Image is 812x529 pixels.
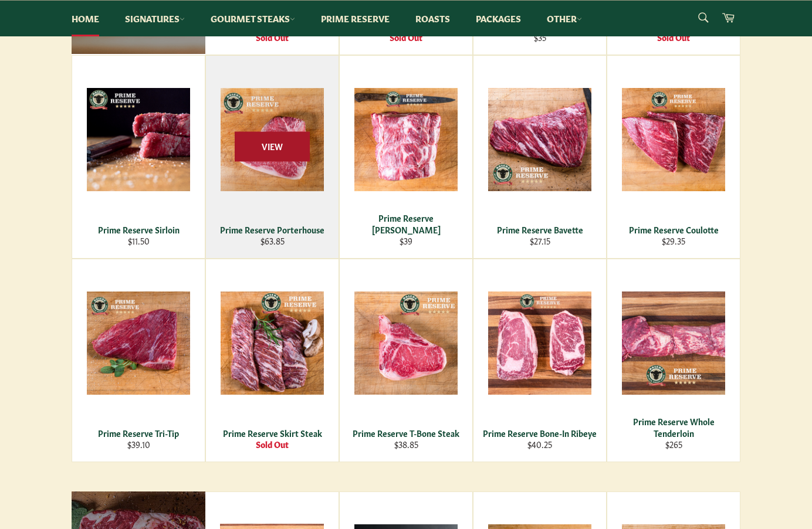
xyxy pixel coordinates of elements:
[404,1,462,36] a: Roasts
[481,32,599,43] div: $35
[481,428,599,439] div: Prime Reserve Bone-In Ribeye
[214,439,331,450] div: Sold Out
[213,32,331,43] div: Sold Out
[199,1,307,36] a: Gourmet Steaks
[354,291,458,395] img: Prime Reserve T-Bone Steak
[481,224,599,235] div: Prime Reserve Bavette
[615,224,733,235] div: Prime Reserve Coulotte
[622,88,725,191] img: Prime Reserve Coulotte
[347,212,465,235] div: Prime Reserve [PERSON_NAME]
[488,88,591,191] img: Prime Reserve Bavette
[473,55,607,259] a: Prime Reserve Bavette Prime Reserve Bavette $27.15
[205,55,339,259] a: Prime Reserve Porterhouse Prime Reserve Porterhouse $63.85 View
[473,259,607,462] a: Prime Reserve Bone-In Ribeye Prime Reserve Bone-In Ribeye $40.25
[60,1,111,36] a: Home
[87,291,190,395] img: Prime Reserve Tri-Tip
[347,439,465,450] div: $38.85
[481,235,599,246] div: $27.15
[615,32,733,43] div: Sold Out
[347,32,465,43] div: Sold Out
[235,131,310,161] span: View
[354,88,458,191] img: Prime Reserve Chuck Roast
[221,291,324,395] img: Prime Reserve Skirt Steak
[488,291,591,395] img: Prime Reserve Bone-In Ribeye
[214,224,331,235] div: Prime Reserve Porterhouse
[615,235,733,246] div: $29.35
[80,235,198,246] div: $11.50
[72,55,205,259] a: Prime Reserve Sirloin Prime Reserve Sirloin $11.50
[347,235,465,246] div: $39
[80,439,198,450] div: $39.10
[205,259,339,462] a: Prime Reserve Skirt Steak Prime Reserve Skirt Steak Sold Out
[214,428,331,439] div: Prime Reserve Skirt Steak
[87,88,190,191] img: Prime Reserve Sirloin
[72,259,205,462] a: Prime Reserve Tri-Tip Prime Reserve Tri-Tip $39.10
[615,439,733,450] div: $265
[80,428,198,439] div: Prime Reserve Tri-Tip
[481,439,599,450] div: $40.25
[80,224,198,235] div: Prime Reserve Sirloin
[615,416,733,439] div: Prime Reserve Whole Tenderloin
[309,1,401,36] a: Prime Reserve
[339,259,473,462] a: Prime Reserve T-Bone Steak Prime Reserve T-Bone Steak $38.85
[113,1,197,36] a: Signatures
[622,291,725,395] img: Prime Reserve Whole Tenderloin
[607,259,740,462] a: Prime Reserve Whole Tenderloin Prime Reserve Whole Tenderloin $265
[607,55,740,259] a: Prime Reserve Coulotte Prime Reserve Coulotte $29.35
[535,1,594,36] a: Other
[347,428,465,439] div: Prime Reserve T-Bone Steak
[339,55,473,259] a: Prime Reserve Chuck Roast Prime Reserve [PERSON_NAME] $39
[464,1,533,36] a: Packages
